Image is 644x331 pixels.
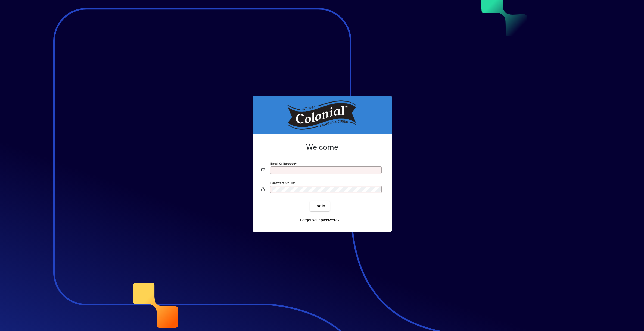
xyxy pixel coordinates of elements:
[310,201,330,211] button: Login
[298,215,342,225] a: Forgot your password?
[300,217,340,223] span: Forgot your password?
[270,181,294,184] mat-label: Password or Pin
[261,143,383,152] h2: Welcome
[270,161,295,165] mat-label: Email or Barcode
[314,203,325,209] span: Login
